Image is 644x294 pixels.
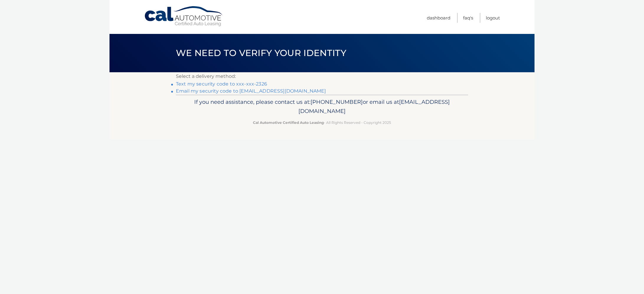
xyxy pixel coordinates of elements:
[463,13,473,23] a: FAQ's
[310,98,363,105] span: [PHONE_NUMBER]
[176,81,267,87] a: Text my security code to xxx-xxx-2326
[253,120,324,125] strong: Cal Automotive Certified Auto Leasing
[486,13,500,23] a: Logout
[176,47,346,58] span: We need to verify your identity
[144,6,224,27] a: Cal Automotive
[180,119,464,126] p: - All Rights Reserved - Copyright 2025
[176,88,326,94] a: Email my security code to [EMAIL_ADDRESS][DOMAIN_NAME]
[427,13,450,23] a: Dashboard
[176,72,468,81] p: Select a delivery method:
[180,97,464,116] p: If you need assistance, please contact us at: or email us at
